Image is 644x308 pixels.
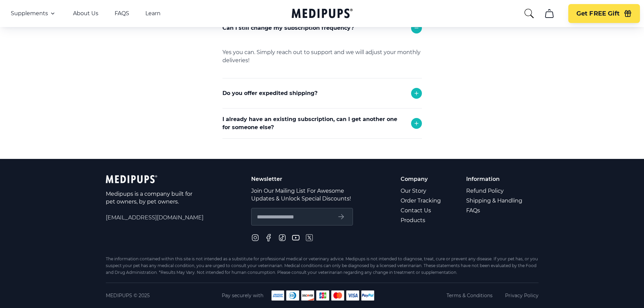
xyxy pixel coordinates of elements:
span: Supplements [11,10,48,17]
span: Get FREE Gift [576,10,620,18]
a: FAQs [466,206,523,215]
span: [EMAIL_ADDRESS][DOMAIN_NAME] [106,214,204,221]
a: Refund Policy [466,186,523,196]
div: Yes you can. Simply reach out to support and we will adjust your monthly deliveries! [222,43,422,78]
span: Pay securely with [222,292,263,299]
p: Company [401,175,442,183]
span: Medipups © 2025 [106,292,150,299]
p: Join Our Mailing List For Awesome Updates & Unlock Special Discounts! [251,187,353,203]
div: Absolutely! Simply place the order and use the shipping address of the person who will receive th... [222,138,422,173]
a: Our Story [401,186,442,196]
button: Get FREE Gift [568,4,640,23]
button: cart [541,5,557,22]
a: Shipping & Handling [466,196,523,206]
a: Terms & Conditions [447,292,493,299]
div: Yes we do! Please reach out to support and we will try to accommodate any request. [222,108,422,143]
a: Contact Us [401,206,442,215]
a: Medipups [292,7,353,21]
p: Information [466,175,523,183]
button: Supplements [11,9,57,18]
a: FAQS [115,10,129,17]
p: Do you offer expedited shipping? [222,89,317,97]
p: I already have an existing subscription, can I get another one for someone else? [222,115,404,132]
a: About Us [73,10,98,17]
a: Products [401,215,442,225]
p: Can I still change my subscription frequency? [222,24,354,32]
p: Newsletter [251,175,353,183]
button: search [524,8,534,19]
a: Order Tracking [401,196,442,206]
a: Privacy Policy [505,292,539,299]
div: The information contained within this site is not intended as a substitute for professional medic... [106,256,539,276]
p: Medipups is a company built for pet owners, by pet owners. [106,190,194,206]
img: payment methods [271,290,374,301]
a: Learn [145,10,161,17]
